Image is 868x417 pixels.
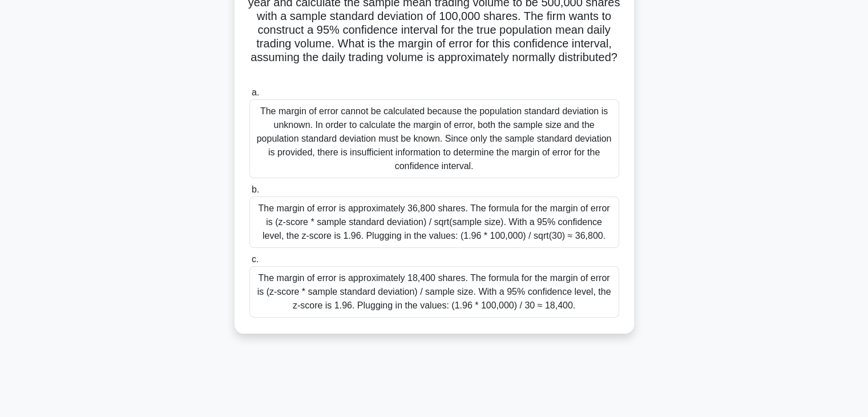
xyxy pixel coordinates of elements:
[252,254,259,264] span: c.
[249,197,619,248] div: The margin of error is approximately 36,800 shares. The formula for the margin of error is (z-sco...
[252,185,259,194] span: b.
[252,87,259,97] span: a.
[249,99,619,178] div: The margin of error cannot be calculated because the population standard deviation is unknown. In...
[249,266,619,318] div: The margin of error is approximately 18,400 shares. The formula for the margin of error is (z-sco...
